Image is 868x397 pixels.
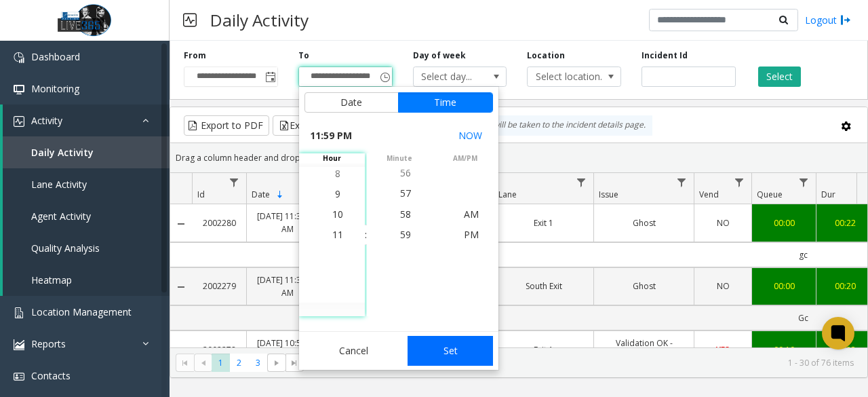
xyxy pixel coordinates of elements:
[31,305,132,318] span: Location Management
[367,153,433,164] span: minute
[262,67,277,86] span: Toggle popup
[602,337,686,362] a: Validation OK - Assisted Customer
[760,280,808,292] a: 00:00
[31,82,79,95] span: Monitoring
[225,173,243,191] a: Id Filter Menu
[255,273,319,299] a: [DATE] 11:37:13 AM
[825,343,865,356] a: 00:23
[200,216,238,229] a: 2002280
[304,336,404,366] button: Cancel
[821,189,835,200] span: Dur
[335,167,340,180] span: 8
[3,136,170,168] a: Daily Activity
[572,173,591,191] a: Lane Filter Menu
[255,337,319,362] a: [DATE] 10:58:49 AM
[502,280,585,292] a: South Exit
[289,358,300,368] span: Go to the last page
[332,208,343,221] span: 10
[298,50,309,62] label: To
[3,168,170,200] a: Lane Activity
[249,354,267,372] span: Page 3
[602,216,686,229] a: Ghost
[400,187,411,200] span: 57
[310,126,352,145] span: 11:59 PM
[400,166,411,179] span: 56
[717,217,730,229] span: NO
[370,115,652,136] div: By clicking Incident row you will be taken to the incident details page.
[31,178,87,191] span: Lane Activity
[230,354,248,372] span: Page 2
[3,105,170,136] a: Activity
[825,280,865,292] a: 00:20
[14,52,24,63] img: 'icon'
[31,369,71,382] span: Contacts
[757,189,783,200] span: Queue
[3,200,170,232] a: Agent Activity
[31,146,94,159] span: Daily Activity
[413,50,466,62] label: Day of week
[3,264,170,296] a: Heatmap
[273,115,361,136] button: Export to Excel
[14,307,24,318] img: 'icon'
[252,189,270,200] span: Date
[31,210,91,223] span: Agent Activity
[31,114,62,127] span: Activity
[408,336,493,366] button: Set
[673,173,691,191] a: Issue Filter Menu
[14,116,24,127] img: 'icon'
[365,228,367,242] div: :
[502,216,585,229] a: Exit 1
[332,228,343,241] span: 11
[602,280,686,292] a: Ghost
[464,208,479,221] span: AM
[267,354,285,373] span: Go to the next page
[760,216,808,229] a: 00:00
[498,189,517,200] span: Lane
[453,124,488,148] button: Select now
[285,354,304,373] span: Go to the last page
[299,153,365,164] span: hour
[414,67,488,86] span: Select day...
[170,282,192,292] a: Collapse Details
[200,280,238,292] a: 2002279
[170,173,867,347] div: Data table
[14,84,24,95] img: 'icon'
[400,228,411,241] span: 59
[203,3,315,37] h3: Daily Activity
[703,216,743,229] a: NO
[528,67,601,86] span: Select location...
[717,280,730,292] span: NO
[703,343,743,356] a: YES
[433,153,498,164] span: AM/PM
[31,273,72,286] span: Heatmap
[197,189,205,200] span: Id
[758,67,801,87] button: Select
[275,189,285,200] span: Sortable
[716,344,730,356] span: YES
[795,173,813,191] a: Queue Filter Menu
[377,67,392,86] span: Toggle popup
[464,228,479,241] span: PM
[304,92,399,113] button: Date tab
[255,210,319,235] a: [DATE] 11:37:25 AM
[200,343,238,356] a: 2002278
[398,92,493,113] button: Time tab
[31,242,100,254] span: Quality Analysis
[730,173,749,191] a: Vend Filter Menu
[184,115,269,136] button: Export to PDF
[335,187,340,200] span: 9
[31,337,66,350] span: Reports
[212,354,230,372] span: Page 1
[400,207,411,220] span: 58
[271,358,282,368] span: Go to the next page
[760,343,808,356] a: 00:10
[183,3,197,37] img: pageIcon
[527,50,565,62] label: Location
[699,189,719,200] span: Vend
[825,216,865,229] a: 00:22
